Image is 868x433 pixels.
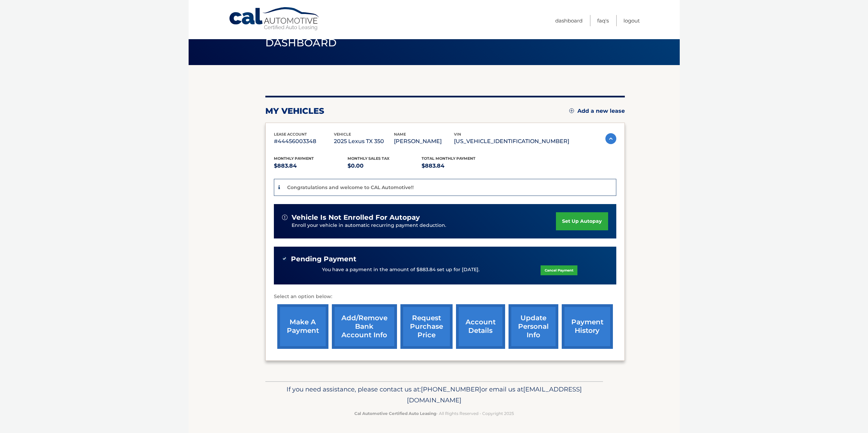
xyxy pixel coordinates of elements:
[555,15,583,26] a: Dashboard
[265,36,337,49] span: Dashboard
[597,15,609,26] a: FAQ's
[569,108,625,114] a: Add a new lease
[292,222,556,229] p: Enroll your vehicle in automatic recurring payment deduction.
[422,156,475,161] span: Total Monthly Payment
[229,7,321,31] a: Cal Automotive
[265,106,324,116] h2: my vehicles
[454,137,569,146] p: [US_VEHICLE_IDENTIFICATION_NUMBER]
[354,411,436,416] strong: Cal Automotive Certified Auto Leasing
[509,304,558,349] a: update personal info
[569,108,574,113] img: add.svg
[332,304,397,349] a: Add/Remove bank account info
[270,384,599,406] p: If you need assistance, please contact us at: or email us at
[422,161,496,171] p: $883.84
[274,137,334,146] p: #44456003348
[394,137,454,146] p: [PERSON_NAME]
[334,137,394,146] p: 2025 Lexus TX 350
[274,161,348,171] p: $883.84
[421,385,481,393] span: [PHONE_NUMBER]
[277,304,328,349] a: make a payment
[274,156,314,161] span: Monthly Payment
[322,266,480,274] p: You have a payment in the amount of $883.84 set up for [DATE].
[454,132,461,137] span: vin
[605,133,616,144] img: accordion-active.svg
[562,304,613,349] a: payment history
[287,184,414,190] p: Congratulations and welcome to CAL Automotive!!
[394,132,406,137] span: name
[274,293,616,301] p: Select an option below:
[348,156,389,161] span: Monthly sales Tax
[291,255,356,263] span: Pending Payment
[541,265,577,275] a: Cancel Payment
[282,256,287,261] img: check-green.svg
[274,132,307,137] span: lease account
[334,132,351,137] span: vehicle
[400,304,453,349] a: request purchase price
[623,15,640,26] a: Logout
[270,410,599,417] p: - All Rights Reserved - Copyright 2025
[282,215,288,220] img: alert-white.svg
[292,213,420,222] span: vehicle is not enrolled for autopay
[456,304,505,349] a: account details
[348,161,422,171] p: $0.00
[556,212,608,230] a: set up autopay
